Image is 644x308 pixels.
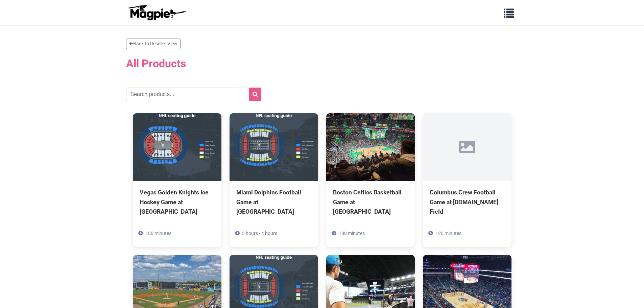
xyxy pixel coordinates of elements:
[242,231,277,236] span: 3 hours - 4 hours
[339,231,365,236] span: 180 minutes
[126,53,518,74] h2: All Products
[326,113,415,181] img: Boston Celtics Basketball Game at TD Garden
[435,231,461,236] span: 120 minutes
[230,113,318,246] a: Miami Dolphins Football Game at [GEOGRAPHIC_DATA] 3 hours - 4 hours
[326,113,415,246] a: Boston Celtics Basketball Game at [GEOGRAPHIC_DATA] 180 minutes
[133,113,221,181] img: Vegas Golden Knights Ice Hockey Game at T-Mobile Arena
[230,113,318,181] img: Miami Dolphins Football Game at Hard Rock Stadium
[145,231,171,236] span: 180 minutes
[126,4,187,21] img: logo-ab69f6fb50320c5b225c76a69d11143b.png
[133,113,221,246] a: Vegas Golden Knights Ice Hockey Game at [GEOGRAPHIC_DATA] 180 minutes
[126,88,261,101] input: Search products...
[236,188,311,216] div: Miami Dolphins Football Game at [GEOGRAPHIC_DATA]
[140,188,215,216] div: Vegas Golden Knights Ice Hockey Game at [GEOGRAPHIC_DATA]
[430,188,505,216] div: Columbus Crew Football Game at [DOMAIN_NAME] Field
[126,39,181,49] a: Back to Reseller View
[423,113,511,246] a: Columbus Crew Football Game at [DOMAIN_NAME] Field 120 minutes
[333,188,408,216] div: Boston Celtics Basketball Game at [GEOGRAPHIC_DATA]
